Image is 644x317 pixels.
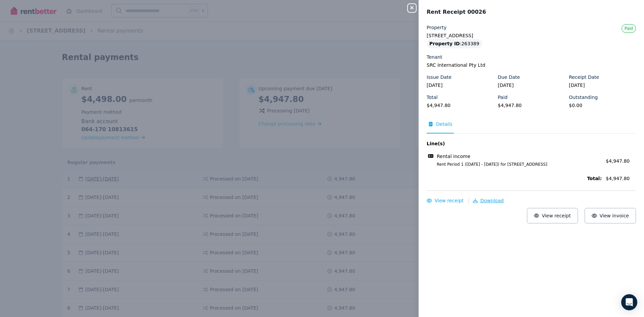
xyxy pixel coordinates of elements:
label: Outstanding [569,94,598,101]
label: Property [427,24,446,31]
label: Issue Date [427,74,451,81]
legend: [DATE] [427,82,494,89]
span: Paid [625,26,633,31]
legend: $4,947.80 [427,102,494,109]
span: Total: [427,175,602,182]
legend: [DATE] [569,82,636,89]
button: View receipt [427,197,464,204]
span: $4,947.80 [606,175,636,182]
legend: $0.00 [569,102,636,109]
label: Total [427,94,438,101]
legend: [STREET_ADDRESS] [427,32,636,39]
span: Download [480,198,504,203]
button: Download [473,197,504,204]
span: Rent Receipt 00026 [427,8,486,16]
label: Receipt Date [569,74,599,81]
button: View invoice [585,208,636,223]
label: Paid [498,94,507,101]
span: Property ID [429,40,460,47]
span: View receipt [542,213,571,218]
span: View receipt [435,198,464,203]
span: Rental income [437,153,470,160]
span: Line(s) [427,140,602,147]
legend: $4,947.80 [498,102,565,109]
span: $4,947.80 [606,158,630,164]
span: Details [436,121,452,127]
div: Open Intercom Messenger [621,294,637,310]
span: Rent Period 1 ([DATE] - [DATE]) for [STREET_ADDRESS] [429,162,602,167]
label: Tenant [427,54,442,60]
legend: SRC International Pty Ltd [427,62,636,68]
div: : 263389 [427,39,482,48]
nav: Tabs [427,121,636,134]
label: Due Date [498,74,520,81]
span: View invoice [600,213,629,218]
legend: [DATE] [498,82,565,89]
button: View receipt [527,208,578,223]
